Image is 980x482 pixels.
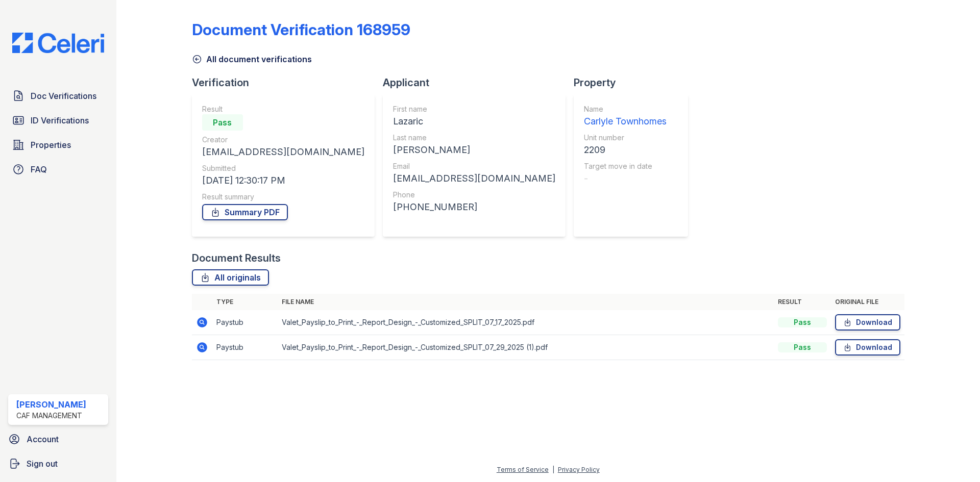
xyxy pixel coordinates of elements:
a: Privacy Policy [558,466,600,473]
span: Properties [31,139,71,151]
div: CAF Management [16,411,86,421]
span: ID Verifications [31,114,89,126]
a: Account [4,429,112,449]
td: Valet_Payslip_to_Print_-_Report_Design_-_Customized_SPLIT_07_29_2025 (1).pdf [278,335,774,360]
a: Sign out [4,453,112,474]
a: All originals [192,269,269,286]
div: Name [584,104,667,114]
div: Document Results [192,251,281,265]
a: Doc Verifications [8,86,108,106]
div: [EMAIL_ADDRESS][DOMAIN_NAME] [393,171,555,186]
div: Pass [778,342,827,352]
img: CE_Logo_Blue-a8612792a0a2168367f1c8372b55b34899dd931a85d93a1a3d3e32e68fde9ad4.png [4,33,112,53]
div: - [584,171,667,186]
div: [PERSON_NAME] [393,143,555,157]
td: Valet_Payslip_to_Print_-_Report_Design_-_Customized_SPLIT_07_17_2025.pdf [278,310,774,335]
a: Download [835,314,900,331]
iframe: chat widget [937,441,970,472]
div: Verification [192,75,383,90]
div: Carlyle Townhomes [584,114,667,129]
div: [PERSON_NAME] [16,398,86,411]
a: Name Carlyle Townhomes [584,104,667,129]
span: Sign out [27,458,58,470]
span: FAQ [31,163,47,175]
div: Lazaric [393,114,555,129]
a: ID Verifications [8,110,108,131]
span: Account [27,433,59,445]
th: Result [774,294,831,310]
a: Download [835,339,900,356]
a: Summary PDF [202,204,288,220]
a: FAQ [8,159,108,180]
div: Applicant [383,75,574,90]
th: Original file [831,294,904,310]
div: Pass [202,114,243,131]
div: | [552,466,554,473]
div: Last name [393,133,555,143]
div: [PHONE_NUMBER] [393,200,555,214]
a: Properties [8,135,108,155]
div: Phone [393,190,555,200]
div: [EMAIL_ADDRESS][DOMAIN_NAME] [202,145,364,159]
div: Result summary [202,192,364,202]
div: Email [393,161,555,171]
div: 2209 [584,143,667,157]
div: Document Verification 168959 [192,20,410,39]
a: Terms of Service [497,466,549,473]
div: Property [574,75,696,90]
td: Paystub [212,335,278,360]
span: Doc Verifications [31,90,96,102]
div: Target move in date [584,161,667,171]
th: File name [278,294,774,310]
th: Type [212,294,278,310]
td: Paystub [212,310,278,335]
div: Pass [778,317,827,327]
div: [DATE] 12:30:17 PM [202,173,364,188]
div: Submitted [202,163,364,173]
div: Unit number [584,133,667,143]
a: All document verifications [192,53,312,65]
div: First name [393,104,555,114]
div: Result [202,104,364,114]
div: Creator [202,135,364,145]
